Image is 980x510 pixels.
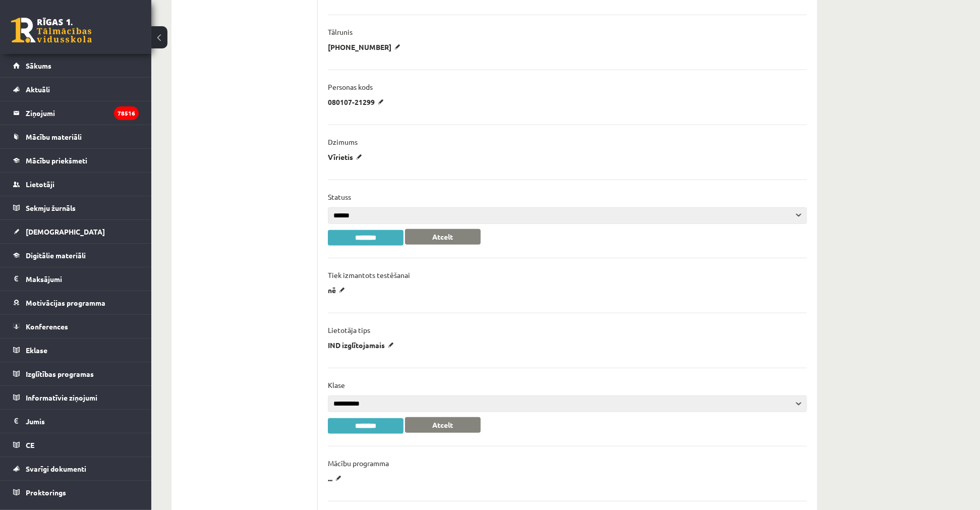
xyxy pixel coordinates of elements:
p: Mācību programma [328,459,389,468]
a: Konferences [13,315,139,338]
span: Mācību priekšmeti [26,156,87,165]
a: Svarīgi dokumenti [13,457,139,480]
p: Lietotāja tips [328,325,370,334]
a: Motivācijas programma [13,291,139,314]
legend: Ziņojumi [26,101,139,125]
span: [DEMOGRAPHIC_DATA] [26,227,105,236]
span: Svarīgi dokumenti [26,464,86,473]
p: Tiek izmantots testēšanai [328,270,410,279]
p: Personas kods [328,82,373,91]
p: Statuss [328,192,351,201]
p: Vīrietis [328,152,366,161]
p: nē [328,286,349,295]
a: Aktuāli [13,78,139,101]
p: Tālrunis [328,27,353,36]
span: Mācību materiāli [26,132,82,141]
span: Izglītības programas [26,369,94,378]
p: Dzimums [328,137,358,146]
legend: Maksājumi [26,267,139,291]
span: Eklase [26,346,47,355]
button: Atcelt [405,417,481,433]
a: Jumis [13,410,139,433]
a: Izglītības programas [13,362,139,385]
p: Klase [328,380,345,389]
a: Eklase [13,338,139,362]
span: Motivācijas programma [26,298,105,307]
span: Informatīvie ziņojumi [26,393,97,402]
i: 78516 [114,106,139,120]
span: Konferences [26,322,68,331]
a: Ziņojumi78516 [13,101,139,125]
a: CE [13,433,139,457]
a: [DEMOGRAPHIC_DATA] [13,220,139,243]
a: Lietotāji [13,173,139,196]
span: Sākums [26,61,51,70]
a: Sekmju žurnāls [13,196,139,219]
p: IND izglītojamais [328,341,397,350]
span: CE [26,440,34,449]
a: Proktorings [13,481,139,504]
span: Jumis [26,417,45,426]
button: Atcelt [405,229,481,245]
span: Aktuāli [26,85,50,94]
a: Digitālie materiāli [13,244,139,267]
span: Sekmju žurnāls [26,203,76,212]
p: [PHONE_NUMBER] [328,42,404,51]
a: Rīgas 1. Tālmācības vidusskola [11,18,92,43]
span: Lietotāji [26,180,54,189]
p: ... [328,474,345,483]
a: Sākums [13,54,139,77]
p: 080107-21299 [328,97,387,106]
span: Digitālie materiāli [26,251,86,260]
a: Mācību materiāli [13,125,139,148]
a: Informatīvie ziņojumi [13,386,139,409]
a: Mācību priekšmeti [13,149,139,172]
span: Proktorings [26,488,66,497]
a: Maksājumi [13,267,139,291]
